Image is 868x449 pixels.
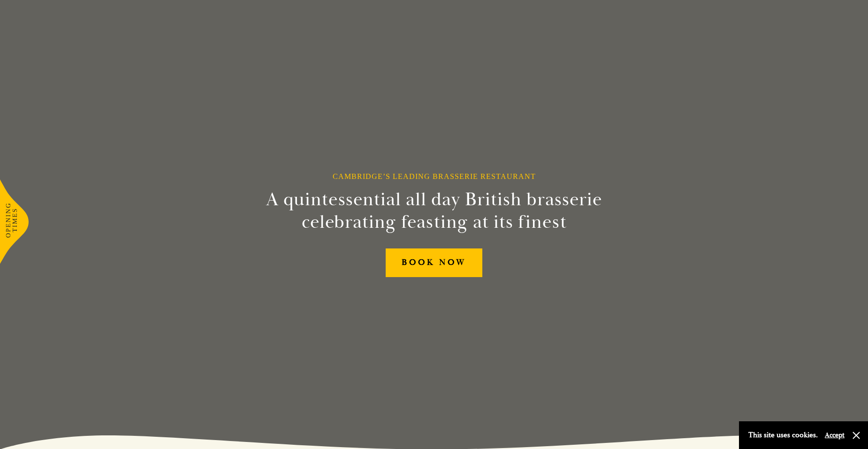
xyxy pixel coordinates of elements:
[220,188,648,233] h2: A quintessential all day British brasserie celebrating feasting at its finest
[386,248,482,277] a: BOOK NOW
[825,431,845,440] button: Accept
[748,428,818,442] p: This site uses cookies.
[333,172,536,181] h1: Cambridge’s Leading Brasserie Restaurant
[852,431,861,440] button: Close and accept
